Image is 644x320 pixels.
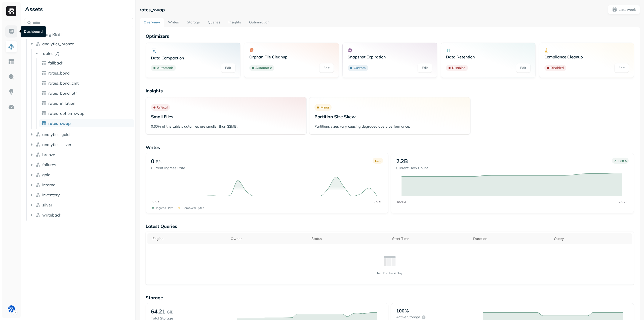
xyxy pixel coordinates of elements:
[396,315,420,319] p: Active storage
[42,182,57,187] span: internal
[314,114,465,120] p: Partition Size Skew
[42,152,55,157] span: bronze
[446,54,530,59] p: Data Retention
[397,200,406,203] tspan: [DATE]
[320,105,329,110] p: Minor
[544,54,629,59] p: Compliance Cleanup
[396,308,409,314] p: 100%
[182,206,204,210] p: Removed bytes
[24,30,133,38] button: Iceberg REST
[373,200,381,203] tspan: [DATE]
[157,105,168,110] p: Critical
[151,308,165,315] p: 64.21
[151,166,185,170] p: Current Ingress Rate
[42,142,71,147] span: analytics_silver
[151,200,160,203] tspan: [DATE]
[354,65,366,70] p: Custom
[164,18,183,27] a: Writes
[41,60,46,65] img: table
[29,40,134,48] button: analytics_bronze
[554,236,630,241] div: Query
[418,63,432,73] a: Edit
[221,63,235,73] a: Edit
[36,142,41,147] img: namespace
[146,33,634,39] p: Optimizers
[36,192,41,197] img: namespace
[36,132,41,137] img: namespace
[48,111,85,116] span: rates_option_swap
[473,236,549,241] div: Duration
[392,236,468,241] div: Start Time
[619,7,636,12] p: Last week
[41,101,46,106] img: table
[146,145,634,150] p: Writes
[618,200,627,203] tspan: [DATE]
[42,172,51,177] span: gold
[41,51,53,56] span: Tables
[224,18,245,27] a: Insights
[29,191,134,199] button: inventory
[249,54,334,59] p: Orphan File Cleanup
[8,43,15,50] img: Assets
[39,69,134,77] a: rates_bond
[48,121,71,126] span: rates_swap
[157,65,173,70] p: Automatic
[39,79,134,87] a: rates_bond_cmt
[516,63,530,73] a: Edit
[36,212,41,218] img: namespace
[36,162,41,167] img: namespace
[48,81,79,86] span: rates_bond_cmt
[151,124,301,129] p: 0.60% of the table's data files are smaller than 32MB.
[156,159,162,165] p: B/s
[48,70,70,76] span: rates_bond
[319,63,334,73] a: Edit
[29,211,134,219] button: writeback
[314,124,465,129] p: Partitions sizes vary, causing degraded query performance.
[39,89,134,97] a: rates_bond_otr
[29,130,134,138] button: analytics_gold
[151,114,301,120] p: Small Files
[255,65,272,70] p: Automatic
[48,101,75,106] span: rates_inflation
[146,223,634,229] p: Latest Queries
[615,63,629,73] a: Edit
[42,202,52,207] span: silver
[167,309,174,315] p: GiB
[245,18,273,27] a: Optimization
[29,140,134,149] button: analytics_silver
[42,162,56,167] span: failures
[39,119,134,127] a: rates_swap
[375,159,381,163] p: N/A
[29,151,134,159] button: bronze
[396,158,408,165] p: 2.2B
[348,54,432,59] p: Snapshot Expiration
[8,104,15,110] img: Optimization
[34,49,134,57] button: Tables(7)
[41,70,46,76] img: table
[204,18,224,27] a: Queries
[29,181,134,189] button: internal
[42,212,61,218] span: writeback
[41,121,46,126] img: table
[39,109,134,117] a: rates_option_swap
[8,74,15,80] img: Query Explorer
[8,58,15,65] img: Asset Explorer
[140,7,165,13] p: rates_swap
[452,65,465,70] p: Disabled
[37,32,62,37] span: Iceberg REST
[48,91,77,96] span: rates_bond_otr
[231,236,306,241] div: Owner
[42,192,60,197] span: inventory
[140,18,164,27] a: Overview
[29,161,134,169] button: failures
[8,28,15,35] img: Dashboard
[24,5,133,13] div: Assets
[54,51,59,56] p: ( 7 )
[151,55,235,60] p: Data Compaction
[41,91,46,96] img: table
[151,158,154,165] p: 0
[608,5,640,14] button: Last week
[36,202,41,207] img: namespace
[183,18,204,27] a: Storage
[396,166,428,170] p: Current Row Count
